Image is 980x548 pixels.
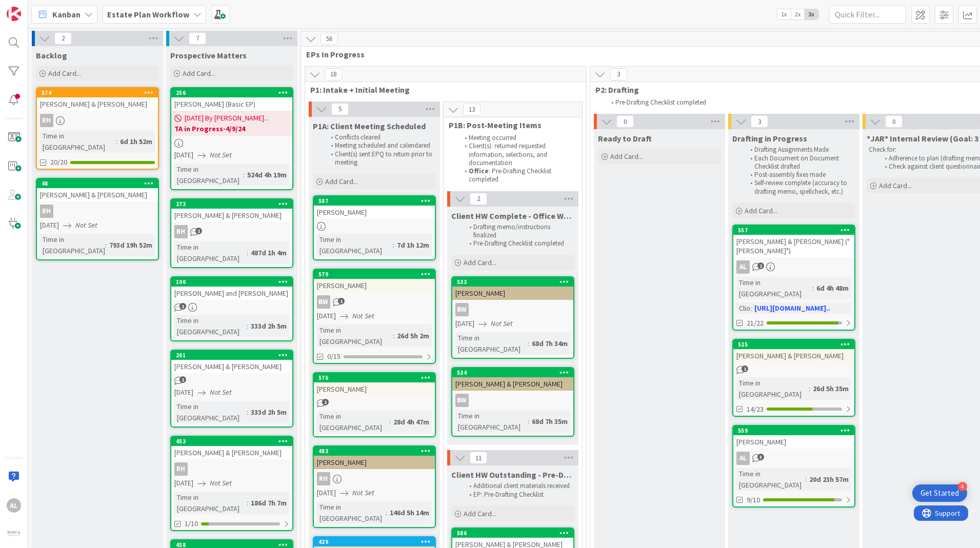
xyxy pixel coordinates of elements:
span: [DATE] [40,220,59,231]
div: RH [171,462,292,476]
span: Backlog [36,50,67,60]
div: Time in [GEOGRAPHIC_DATA] [40,234,105,256]
div: Time in [GEOGRAPHIC_DATA] [174,492,247,514]
div: 487d 1h 4m [248,247,289,258]
span: 3 [610,68,627,80]
div: 579 [314,270,435,279]
span: : [243,169,245,180]
div: [PERSON_NAME] & [PERSON_NAME] [171,446,292,459]
div: [PERSON_NAME] & [PERSON_NAME] [733,349,854,362]
a: 525[PERSON_NAME] & [PERSON_NAME]Time in [GEOGRAPHIC_DATA]:26d 5h 35m14/23 [732,339,855,417]
div: [PERSON_NAME] & [PERSON_NAME] ("[PERSON_NAME]") [733,235,854,257]
span: Ready to Draft [598,133,652,144]
div: 7d 1h 12m [394,239,432,251]
div: RH [37,205,158,218]
div: 574[PERSON_NAME] & [PERSON_NAME] [37,88,158,111]
div: RH [314,472,435,485]
a: 48[PERSON_NAME] & [PERSON_NAME]RH[DATE]Not SetTime in [GEOGRAPHIC_DATA]:793d 19h 52m [36,178,159,260]
b: Estate Plan Workflow [107,9,189,19]
div: 100 [171,277,292,287]
div: 793d 19h 52m [107,239,155,251]
div: RH [40,205,53,218]
div: 68d 7h 34m [529,338,570,349]
span: 2x [791,9,805,19]
span: : [528,338,529,349]
div: 261 [171,351,292,360]
span: Add Card... [183,69,215,78]
span: [DATE] [174,387,193,398]
div: 68d 7h 35m [529,416,570,427]
div: Time in [GEOGRAPHIC_DATA] [317,411,389,433]
div: BW [314,295,435,309]
span: 3 [751,115,768,128]
div: Time in [GEOGRAPHIC_DATA] [736,468,805,491]
div: 574 [42,89,158,96]
div: [PERSON_NAME] [314,382,435,396]
div: RH [40,114,53,127]
span: [DATE] By [PERSON_NAME]... [185,113,269,124]
span: 21/22 [747,318,764,329]
div: 525 [738,341,854,348]
span: 7 [189,32,206,45]
div: Time in [GEOGRAPHIC_DATA] [736,277,812,299]
div: 28d 4h 47m [391,416,432,428]
div: 576[PERSON_NAME] [314,373,435,396]
span: 1 [338,298,345,305]
span: Support [22,2,47,14]
li: EP: Pre-Drafting Checklist [464,491,573,499]
div: 429 [318,538,435,545]
span: Add Card... [745,206,777,215]
span: P1A: Client Meeting Scheduled [313,121,426,131]
span: Client HW Complete - Office Work [451,211,574,221]
div: 6d 1h 52m [117,136,155,147]
div: 483[PERSON_NAME] [314,446,435,469]
div: Open Get Started checklist, remaining modules: 4 [912,484,967,502]
div: 587 [314,196,435,206]
div: 261 [176,352,292,359]
div: BW [455,394,469,407]
div: [PERSON_NAME] & [PERSON_NAME] [37,188,158,201]
div: 256 [171,88,292,97]
div: 534 [457,369,573,376]
div: Time in [GEOGRAPHIC_DATA] [455,332,528,355]
div: 261[PERSON_NAME] & [PERSON_NAME] [171,351,292,373]
div: 586 [452,529,573,538]
span: : [105,239,107,251]
div: 429 [314,537,435,546]
div: Time in [GEOGRAPHIC_DATA] [174,401,247,423]
span: Add Card... [464,509,496,518]
span: 0/15 [327,351,341,362]
div: 557 [733,226,854,235]
i: Not Set [75,220,97,230]
div: [PERSON_NAME] & [PERSON_NAME] [452,377,573,391]
span: Drafting in Progress [732,133,807,144]
div: 6d 4h 48m [814,282,851,294]
span: Kanban [52,8,81,21]
li: Client(s) sent EPQ to return prior to meeting [325,150,434,167]
a: 574[PERSON_NAME] & [PERSON_NAME]RHTime in [GEOGRAPHIC_DATA]:6d 1h 52m20/20 [36,87,159,170]
div: 453[PERSON_NAME] & [PERSON_NAME] [171,437,292,459]
div: [PERSON_NAME] (Basic EP) [171,97,292,111]
input: Quick Filter... [829,5,906,24]
div: AL [7,498,21,513]
span: Add Card... [325,177,358,186]
li: Drafting Assignments Made [745,146,854,154]
span: 5 [331,103,349,115]
div: [PERSON_NAME] & [PERSON_NAME] [37,97,158,111]
li: Each Document on Document Checklist drafted [745,154,854,171]
div: BW [452,394,573,407]
span: [DATE] [317,311,336,321]
div: Time in [GEOGRAPHIC_DATA] [736,377,809,400]
a: 557[PERSON_NAME] & [PERSON_NAME] ("[PERSON_NAME]")ALTime in [GEOGRAPHIC_DATA]:6d 4h 48mClio:[URL]... [732,225,855,331]
div: 333d 2h 5m [248,320,289,332]
div: AL [733,452,854,465]
div: RH [171,225,292,238]
li: Additional client materials received [464,482,573,490]
span: [DATE] [317,488,336,498]
div: 483 [314,446,435,456]
span: 9/10 [747,495,760,505]
span: 2 [54,32,72,45]
div: Time in [GEOGRAPHIC_DATA] [317,324,393,347]
div: 20d 23h 57m [807,474,851,485]
li: Meeting occurred [459,134,570,142]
